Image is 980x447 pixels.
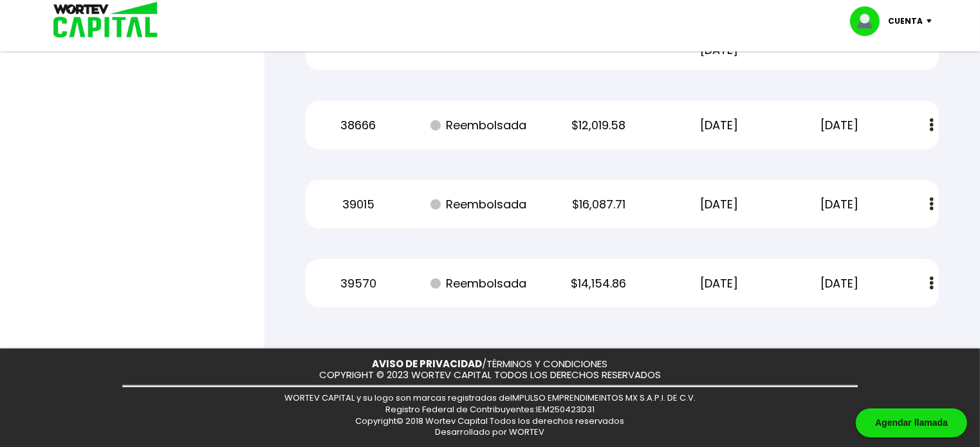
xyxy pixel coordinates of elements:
p: Reembolsada [428,274,529,293]
span: Registro Federal de Contribuyentes: IEM250423D31 [385,403,595,415]
p: $14,154.86 [548,274,649,293]
p: / [373,359,608,370]
p: 39015 [308,195,409,214]
p: [DATE] [789,274,890,293]
p: COPYRIGHT © 2023 WORTEV CAPITAL TODOS LOS DERECHOS RESERVADOS [319,370,661,381]
p: [DATE] [789,195,890,214]
span: Copyright© 2018 Wortev Capital Todos los derechos reservados [356,415,625,427]
p: Reembolsada [428,195,529,214]
p: $12,019.58 [548,116,649,135]
span: WORTEV CAPITAL y su logo son marcas registradas de IMPULSO EMPRENDIMEINTOS MX S.A.P.I. DE C.V. [284,392,696,404]
p: [DATE] [669,195,770,214]
span: Desarrollado por WORTEV [436,426,545,438]
div: Agendar llamada [856,408,967,437]
p: 38666 [308,116,409,135]
a: TÉRMINOS Y CONDICIONES [487,357,608,370]
p: 39570 [308,274,409,293]
p: Cuenta [889,12,923,31]
p: [DATE] [669,274,770,293]
img: icon-down [923,19,941,23]
img: profile-image [850,6,889,36]
p: [DATE] [789,116,890,135]
p: Reembolsada [428,116,529,135]
a: AVISO DE PRIVACIDAD [373,357,483,370]
p: [DATE] [669,116,770,135]
p: $16,087.71 [548,195,649,214]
